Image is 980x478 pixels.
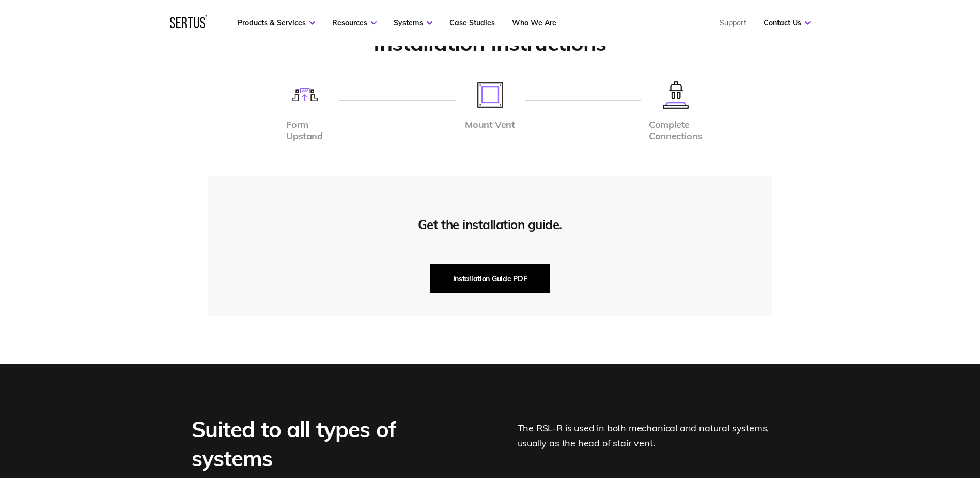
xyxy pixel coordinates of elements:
a: Support [720,18,746,27]
a: Systems [394,18,432,27]
button: Installation Guide PDF [430,264,551,293]
div: Complete Connections [649,119,702,142]
a: Who We Are [512,18,556,27]
div: Form Upstand [286,119,322,142]
div: Suited to all types of systems [192,415,471,473]
div: Get the installation guide. [418,217,562,232]
div: Mount Vent [465,119,515,131]
iframe: Chat Widget [794,358,980,478]
a: Contact Us [764,18,811,27]
a: Resources [332,18,377,27]
a: Products & Services [238,18,315,27]
a: Case Studies [449,18,495,27]
div: The RSL-R is used in both mechanical and natural systems, usually as the head of stair vent. [518,415,789,473]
